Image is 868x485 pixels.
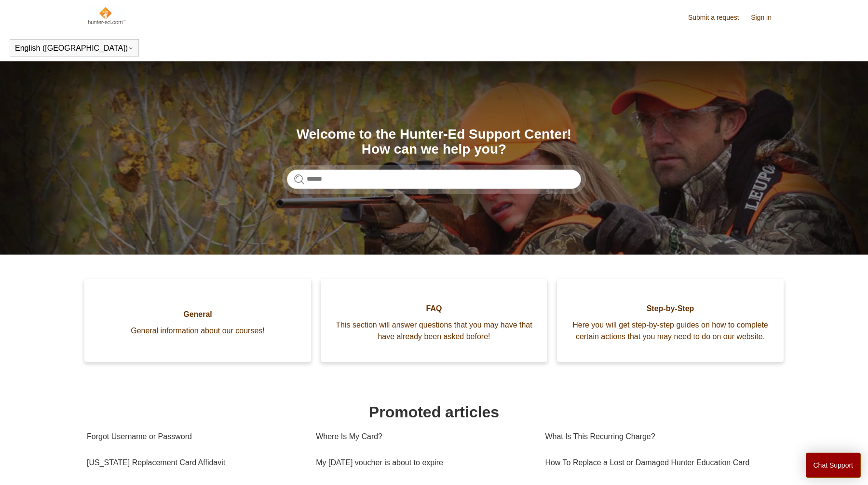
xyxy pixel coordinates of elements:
h1: Promoted articles [87,400,781,424]
span: Step-by-Step [571,303,769,314]
input: Search [287,170,581,189]
a: Sign in [751,13,781,23]
a: [US_STATE] Replacement Card Affidavit [87,450,301,476]
a: How To Replace a Lost or Damaged Hunter Education Card [545,450,774,476]
a: Submit a request [688,13,749,23]
a: Step-by-Step Here you will get step-by-step guides on how to complete certain actions that you ma... [557,279,784,362]
img: Hunter-Ed Help Center home page [87,6,126,25]
a: FAQ This section will answer questions that you may have that have already been asked before! [321,279,547,362]
span: This section will answer questions that you may have that have already been asked before! [335,319,533,342]
a: Where Is My Card? [316,424,530,450]
h1: Welcome to the Hunter-Ed Support Center! How can we help you? [287,127,581,157]
span: General [99,309,297,320]
a: What Is This Recurring Charge? [545,424,774,450]
span: General information about our courses! [99,325,297,337]
a: Forgot Username or Password [87,424,301,450]
a: My [DATE] voucher is about to expire [316,450,530,476]
span: FAQ [335,303,533,314]
button: English ([GEOGRAPHIC_DATA]) [15,44,134,53]
span: Here you will get step-by-step guides on how to complete certain actions that you may need to do ... [571,319,769,342]
button: Chat Support [806,453,861,478]
a: General General information about our courses! [84,279,311,362]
